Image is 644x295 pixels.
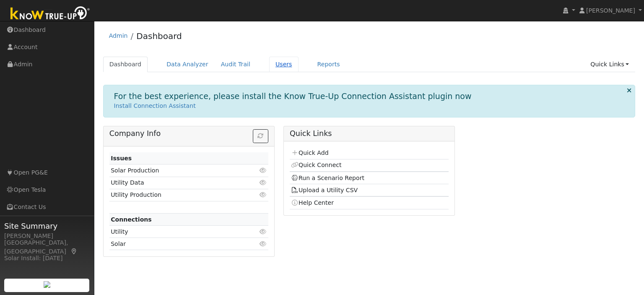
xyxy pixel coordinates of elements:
td: Solar [109,238,243,250]
i: Click to view [260,167,267,173]
i: Click to view [260,180,267,185]
strong: Issues [111,155,132,162]
td: Utility Production [109,189,243,201]
a: Quick Links [584,57,635,72]
a: Install Connection Assistant [114,102,196,109]
a: Help Center [291,199,334,206]
div: [GEOGRAPHIC_DATA], [GEOGRAPHIC_DATA] [4,238,90,256]
img: retrieve [44,281,50,288]
td: Solar Production [109,164,243,177]
td: Utility Data [109,177,243,189]
a: Audit Trail [215,57,257,72]
a: Quick Add [291,149,328,156]
a: Reports [311,57,346,72]
span: [PERSON_NAME] [586,7,635,14]
h5: Quick Links [290,129,449,138]
strong: Connections [111,216,152,223]
img: Know True-Up [6,5,94,23]
i: Click to view [260,229,267,235]
div: Solar Install: [DATE] [4,254,90,263]
td: Utility [109,226,243,238]
div: [PERSON_NAME] [4,232,90,240]
span: Site Summary [4,220,90,232]
a: Users [269,57,299,72]
h5: Company Info [109,129,268,138]
i: Click to view [260,192,267,198]
a: Map [70,248,78,255]
a: Quick Connect [291,162,341,168]
a: Upload a Utility CSV [291,187,358,193]
a: Run a Scenario Report [291,175,364,181]
a: Data Analyzer [160,57,215,72]
h1: For the best experience, please install the Know True-Up Connection Assistant plugin now [114,91,472,101]
a: Admin [109,32,128,39]
a: Dashboard [103,57,148,72]
i: Click to view [260,241,267,247]
a: Dashboard [136,31,182,41]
